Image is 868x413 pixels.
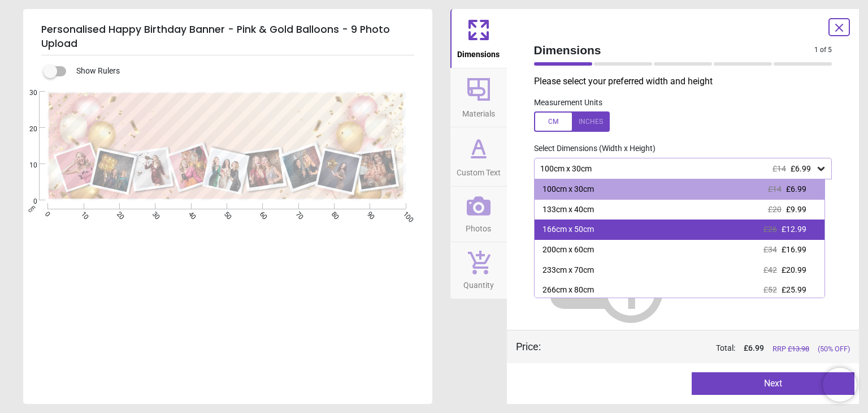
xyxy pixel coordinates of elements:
[450,187,507,242] button: Photos
[41,18,414,55] h5: Personalised Happy Birthday Banner - Pink & Gold Balloons - 9 Photo Upload
[16,161,37,170] span: 10
[450,242,507,299] button: Quantity
[450,68,507,127] button: Materials
[791,164,811,173] span: £6.99
[457,44,500,61] span: Dimensions
[534,42,815,58] span: Dimensions
[782,285,806,294] span: £25.99
[818,344,850,354] span: (50% OFF)
[542,204,594,216] div: 133cm x 40cm
[748,343,764,352] span: 6.99
[744,343,764,354] span: £
[772,344,809,354] span: RRP
[450,9,507,68] button: Dimensions
[763,265,777,274] span: £42
[768,184,782,193] span: £14
[466,218,491,235] span: Photos
[788,345,809,353] span: £ 13.98
[782,225,806,234] span: £12.99
[814,45,832,55] span: 1 of 5
[450,127,507,186] button: Custom Text
[516,339,541,354] div: Price :
[763,225,777,234] span: £26
[542,224,594,235] div: 166cm x 50cm
[768,205,782,214] span: £20
[558,343,850,354] div: Total:
[534,75,841,88] p: Please select your preferred width and height
[542,265,594,276] div: 233cm x 70cm
[692,372,854,395] button: Next
[782,245,806,254] span: £16.99
[525,143,656,154] label: Select Dimensions (Width x Height)
[763,245,777,254] span: £34
[542,184,594,195] div: 100cm x 30cm
[16,197,37,206] span: 0
[782,265,806,274] span: £20.99
[50,64,432,78] div: Show Rulers
[542,244,594,256] div: 200cm x 60cm
[786,184,806,193] span: £6.99
[457,162,501,179] span: Custom Text
[462,103,495,120] span: Materials
[786,205,806,214] span: £9.99
[772,164,786,173] span: £14
[823,368,857,402] iframe: Brevo live chat
[16,124,37,134] span: 20
[463,274,494,291] span: Quantity
[763,285,777,294] span: £52
[534,97,602,109] label: Measurement Units
[542,285,594,296] div: 266cm x 80cm
[539,164,816,174] div: 100cm x 30cm
[16,88,37,98] span: 30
